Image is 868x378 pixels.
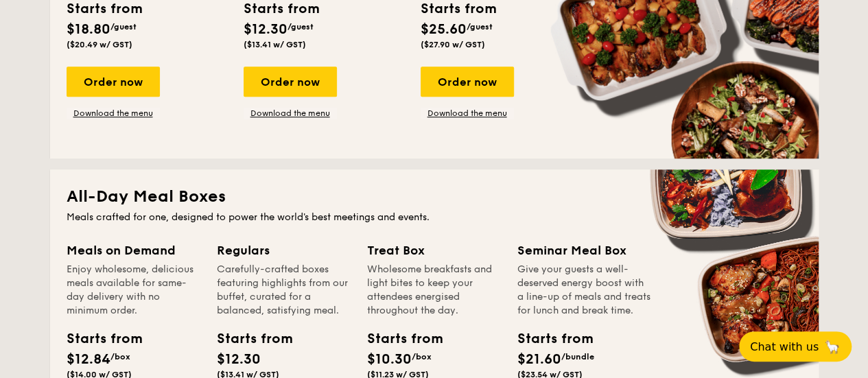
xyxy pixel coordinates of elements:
div: Starts from [217,329,279,349]
span: /guest [288,22,314,32]
div: Order now [421,67,514,97]
div: Seminar Meal Box [517,241,651,260]
a: Download the menu [67,108,160,119]
span: /guest [110,22,137,32]
span: /guest [467,22,493,32]
span: $12.30 [244,21,288,38]
div: Give your guests a well-deserved energy boost with a line-up of meals and treats for lunch and br... [517,263,651,318]
div: Order now [67,67,160,97]
span: $18.80 [67,21,110,38]
div: Starts from [67,329,128,349]
div: Wholesome breakfasts and light bites to keep your attendees energised throughout the day. [367,263,501,318]
div: Carefully-crafted boxes featuring highlights from our buffet, curated for a balanced, satisfying ... [217,263,351,318]
div: Starts from [517,329,579,349]
a: Download the menu [421,108,514,119]
div: Enjoy wholesome, delicious meals available for same-day delivery with no minimum order. [67,263,200,318]
span: Chat with us [750,340,819,353]
div: Treat Box [367,241,501,260]
span: /bundle [561,352,594,362]
span: 🦙 [824,339,841,355]
a: Download the menu [244,108,337,119]
span: /box [412,352,432,362]
div: Meals on Demand [67,241,200,260]
span: /box [110,352,130,362]
div: Order now [244,67,337,97]
h2: All-Day Meal Boxes [67,186,802,208]
span: ($20.49 w/ GST) [67,40,132,49]
span: ($27.90 w/ GST) [421,40,485,49]
span: $21.60 [517,351,561,368]
span: ($13.41 w/ GST) [244,40,306,49]
span: $10.30 [367,351,412,368]
div: Starts from [367,329,429,349]
div: Meals crafted for one, designed to power the world's best meetings and events. [67,211,802,224]
span: $12.30 [217,351,261,368]
div: Regulars [217,241,351,260]
span: $12.84 [67,351,110,368]
button: Chat with us🦙 [739,331,852,362]
span: $25.60 [421,21,467,38]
